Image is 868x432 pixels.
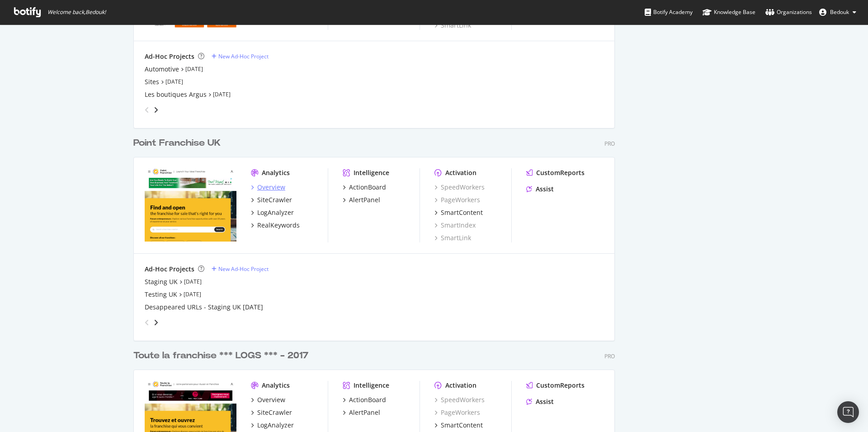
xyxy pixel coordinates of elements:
[133,349,308,362] div: Toute la franchise *** LOGS *** - 2017
[343,195,380,204] a: AlertPanel
[349,183,386,192] div: ActionBoard
[526,397,554,406] a: Assist
[133,137,221,150] div: Point Franchise UK
[145,77,159,86] a: Sites
[145,168,236,242] img: pointfranchise.co.uk
[604,352,615,360] div: Pro
[141,315,153,330] div: angle-left
[212,52,269,60] a: New Ad-Hoc Project
[133,349,312,362] a: Toute la franchise *** LOGS *** - 2017
[343,183,386,192] a: ActionBoard
[526,168,585,177] a: CustomReports
[251,183,285,192] a: Overview
[213,90,231,98] a: [DATE]
[257,421,294,430] div: LogAnalyzer
[536,185,554,194] div: Assist
[257,195,292,204] div: SiteCrawler
[47,9,106,16] span: Welcome back, Bedouk !
[434,221,476,230] a: SmartIndex
[145,52,194,61] div: Ad-Hoc Projects
[145,265,194,274] div: Ad-Hoc Projects
[645,8,693,17] div: Botify Academy
[434,233,471,242] a: SmartLink
[830,8,849,16] span: Bedouk
[526,185,554,194] a: Assist
[604,140,615,147] div: Pro
[434,183,485,192] a: SpeedWorkers
[343,395,386,404] a: ActionBoard
[145,303,263,312] a: Desappeared URLs - Staging UK [DATE]
[349,195,380,204] div: AlertPanel
[434,395,485,404] a: SpeedWorkers
[165,78,183,85] a: [DATE]
[218,52,269,60] div: New Ad-Hoc Project
[445,168,476,177] div: Activation
[434,195,480,204] a: PageWorkers
[536,381,585,390] div: CustomReports
[145,277,178,286] a: Staging UK
[257,221,300,230] div: RealKeywords
[703,8,755,17] div: Knowledge Base
[434,21,471,30] a: SmartLink
[441,208,483,217] div: SmartContent
[153,318,159,327] div: angle-right
[212,265,269,273] a: New Ad-Hoc Project
[141,103,153,117] div: angle-left
[349,408,380,417] div: AlertPanel
[765,8,812,17] div: Organizations
[133,137,224,150] a: Point Franchise UK
[184,290,201,298] a: [DATE]
[434,421,483,430] a: SmartContent
[185,65,203,73] a: [DATE]
[536,168,585,177] div: CustomReports
[354,168,389,177] div: Intelligence
[251,395,285,404] a: Overview
[837,401,859,423] div: Open Intercom Messenger
[343,408,380,417] a: AlertPanel
[251,408,292,417] a: SiteCrawler
[184,278,202,285] a: [DATE]
[536,397,554,406] div: Assist
[251,208,294,217] a: LogAnalyzer
[262,381,290,390] div: Analytics
[218,265,269,273] div: New Ad-Hoc Project
[257,408,292,417] div: SiteCrawler
[251,195,292,204] a: SiteCrawler
[145,65,179,74] a: Automotive
[445,381,476,390] div: Activation
[257,395,285,404] div: Overview
[257,208,294,217] div: LogAnalyzer
[354,381,389,390] div: Intelligence
[434,208,483,217] a: SmartContent
[257,183,285,192] div: Overview
[251,421,294,430] a: LogAnalyzer
[441,421,483,430] div: SmartContent
[145,290,177,299] a: Testing UK
[812,5,863,19] button: Bedouk
[251,221,300,230] a: RealKeywords
[434,408,480,417] a: PageWorkers
[145,90,207,99] a: Les boutiques Argus
[349,395,386,404] div: ActionBoard
[262,168,290,177] div: Analytics
[526,381,585,390] a: CustomReports
[153,105,159,114] div: angle-right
